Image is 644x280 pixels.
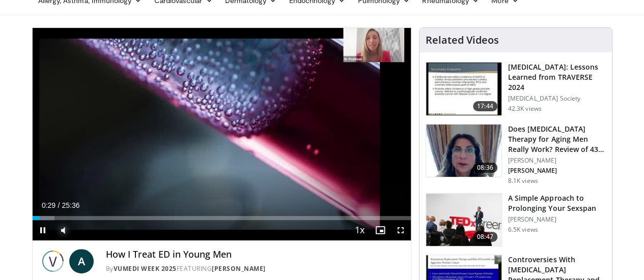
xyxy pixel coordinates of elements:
[426,124,606,185] a: 08:36 Does [MEDICAL_DATA] Therapy for Aging Men Really Work? Review of 43 St… [PERSON_NAME] [PERS...
[350,220,370,240] button: Playback Rate
[53,220,73,240] button: Mute
[426,193,606,247] a: 08:47 A Simple Approach to Prolonging Your Sexspan [PERSON_NAME] 6.5K views
[426,63,501,115] img: 1317c62a-2f0d-4360-bee0-b1bff80fed3c.150x105_q85_crop-smart_upscale.jpg
[370,220,390,240] button: Enable picture-in-picture mode
[62,201,79,209] span: 25:36
[212,264,266,273] a: [PERSON_NAME]
[508,193,606,213] h3: A Simple Approach to Prolonging Your Sexspan
[508,124,606,154] h3: Does [MEDICAL_DATA] Therapy for Aging Men Really Work? Review of 43 St…
[473,163,497,173] span: 08:36
[508,62,606,92] h3: [MEDICAL_DATA]: Lessons Learned from TRAVERSE 2024
[473,232,497,242] span: 08:47
[41,249,65,273] img: Vumedi Week 2025
[426,62,606,116] a: 17:44 [MEDICAL_DATA]: Lessons Learned from TRAVERSE 2024 [MEDICAL_DATA] Society 42.3K views
[426,194,501,246] img: c4bd4661-e278-4c34-863c-57c104f39734.150x105_q85_crop-smart_upscale.jpg
[508,167,606,175] p: [PERSON_NAME]
[508,105,542,113] p: 42.3K views
[508,95,606,103] p: [MEDICAL_DATA] Society
[33,220,53,240] button: Pause
[42,201,55,209] span: 0:29
[114,264,177,273] a: Vumedi Week 2025
[33,28,411,241] video-js: Video Player
[106,264,403,273] div: By FEATURING
[508,157,606,165] p: [PERSON_NAME]
[106,249,403,260] h4: How I Treat ED in Young Men
[508,215,606,224] p: [PERSON_NAME]
[69,249,94,273] a: A
[33,216,411,220] div: Progress Bar
[390,220,411,240] button: Fullscreen
[508,177,538,185] p: 8.1K views
[473,101,497,111] span: 17:44
[508,226,538,234] p: 6.5K views
[58,201,60,209] span: /
[426,125,501,177] img: 4d4bce34-7cbb-4531-8d0c-5308a71d9d6c.150x105_q85_crop-smart_upscale.jpg
[426,34,499,46] h4: Related Videos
